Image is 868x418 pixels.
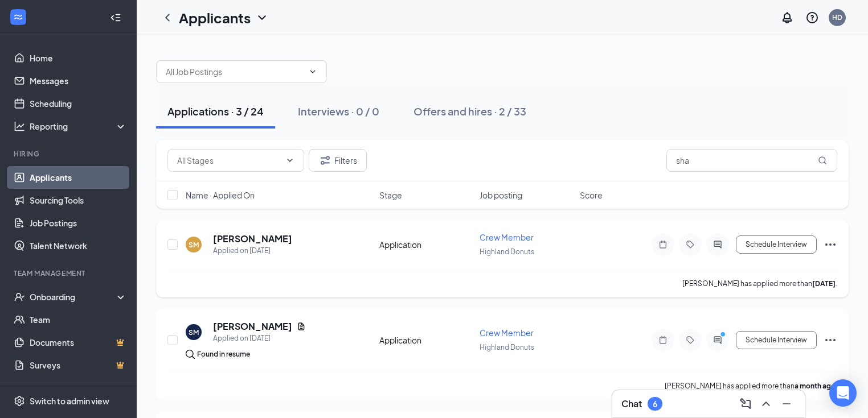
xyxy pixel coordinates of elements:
svg: Minimize [780,397,793,411]
svg: ComposeMessage [739,397,752,411]
div: Application [379,239,473,250]
svg: Notifications [780,11,794,24]
svg: ActiveChat [711,336,724,345]
svg: Ellipses [824,238,837,251]
svg: Filter [318,154,332,167]
button: ComposeMessage [736,395,755,413]
a: Home [30,47,127,69]
a: Talent Network [30,234,127,257]
div: 6 [653,399,657,409]
h3: Chat [621,398,642,410]
svg: ActiveChat [711,240,724,249]
a: DocumentsCrown [30,331,127,354]
a: Job Postings [30,212,127,234]
a: Messages [30,69,127,92]
svg: Tag [683,240,697,249]
button: Schedule Interview [736,331,817,349]
svg: Ellipses [824,333,837,347]
svg: ChevronDown [255,11,269,24]
span: Stage [379,189,402,201]
svg: UserCheck [14,291,25,303]
a: Scheduling [30,92,127,115]
a: Applicants [30,166,127,189]
div: SM [189,328,199,337]
h1: Applicants [179,8,251,27]
svg: WorkstreamLogo [13,11,24,23]
span: Score [580,189,603,201]
span: Job posting [480,189,522,201]
a: Team [30,308,127,331]
h5: [PERSON_NAME] [213,233,292,245]
span: Crew Member [480,328,534,338]
button: Schedule Interview [736,235,817,254]
svg: Document [297,322,306,331]
a: SurveysCrown [30,354,127,376]
span: Highland Donuts [480,247,534,256]
img: search.bf7aa3482b7795d4f01b.svg [186,350,195,359]
div: Hiring [14,149,125,159]
svg: ChevronLeft [161,11,174,24]
div: Reporting [30,121,128,132]
div: Team Management [14,268,125,278]
div: Applications · 3 / 24 [167,104,264,118]
span: Crew Member [480,232,534,242]
span: Highland Donuts [480,343,534,351]
input: All Stages [177,154,281,167]
button: ChevronUp [757,395,775,413]
div: Application [379,334,473,346]
input: Search in applications [666,149,837,172]
svg: QuestionInfo [805,11,819,24]
div: Switch to admin view [30,395,109,407]
div: Applied on [DATE] [213,333,306,344]
div: Applied on [DATE] [213,245,292,256]
input: All Job Postings [166,65,304,78]
svg: Settings [14,395,25,407]
span: Name · Applied On [186,189,255,201]
div: Onboarding [30,291,117,303]
b: a month ago [795,382,836,390]
svg: MagnifyingGlass [818,156,827,165]
div: Offers and hires · 2 / 33 [413,104,526,118]
svg: ChevronDown [308,67,317,76]
svg: ChevronDown [285,156,294,165]
p: [PERSON_NAME] has applied more than . [665,381,837,391]
h5: [PERSON_NAME] [213,320,292,333]
b: [DATE] [812,279,836,288]
div: HD [832,13,842,22]
svg: Analysis [14,121,25,132]
svg: Note [656,240,670,249]
svg: ChevronUp [759,397,773,411]
div: Open Intercom Messenger [829,379,857,407]
svg: PrimaryDot [718,331,731,340]
svg: Note [656,336,670,345]
button: Filter Filters [309,149,367,172]
p: [PERSON_NAME] has applied more than . [682,279,837,288]
div: Interviews · 0 / 0 [298,104,379,118]
svg: Collapse [110,12,121,23]
svg: Tag [683,336,697,345]
div: SM [189,240,199,250]
button: Minimize [777,395,796,413]
div: Found in resume [197,349,250,360]
a: Sourcing Tools [30,189,127,212]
